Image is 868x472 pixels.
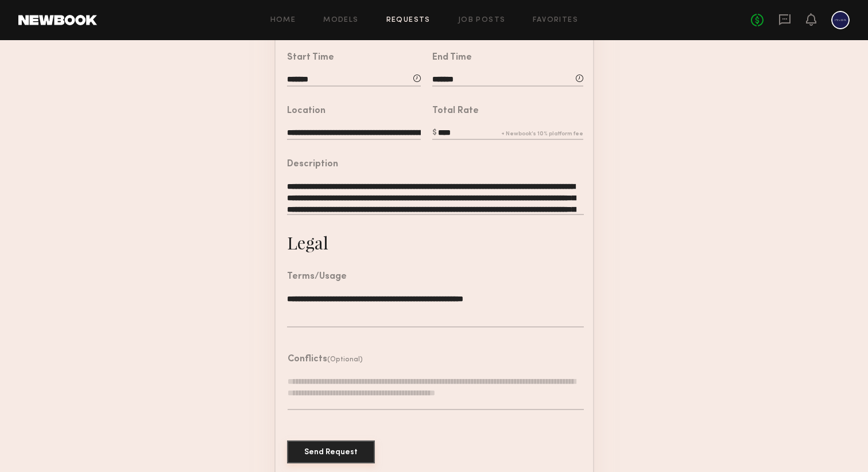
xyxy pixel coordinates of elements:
button: Send Request [287,440,375,463]
a: Favorites [533,17,578,24]
div: Terms/Usage [287,272,347,282]
a: Models [323,17,358,24]
span: (Optional) [327,356,363,363]
div: Location [287,107,325,116]
header: Conflicts [288,355,363,364]
a: Job Posts [458,17,506,24]
div: End Time [432,53,472,63]
div: Legal [287,231,328,254]
div: Start Time [287,53,334,63]
a: Requests [386,17,431,24]
a: Home [270,17,296,24]
div: Total Rate [432,107,479,116]
div: Description [287,160,338,169]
